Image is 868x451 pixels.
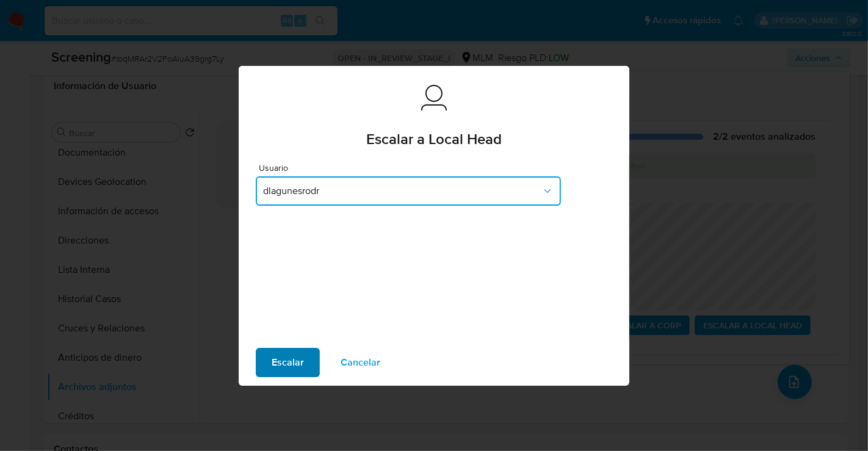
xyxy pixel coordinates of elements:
span: dlagunesrodr [263,185,541,197]
span: Escalar [272,349,304,376]
span: Usuario [259,164,564,172]
span: Escalar a Local Head [366,132,502,146]
button: Escalar [256,348,320,377]
span: Cancelar [341,349,380,376]
button: dlagunesrodr [256,176,561,206]
button: Cancelar [325,348,396,377]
